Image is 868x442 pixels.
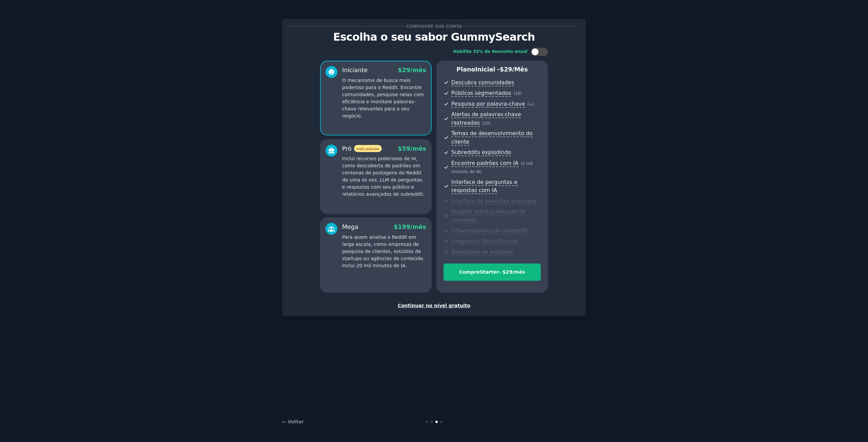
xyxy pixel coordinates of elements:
[398,224,411,230] font: 199
[398,67,402,73] font: $
[451,90,511,96] font: Públicos segmentados
[394,224,398,230] font: $
[451,179,517,194] font: Interface de perguntas e respostas com IA
[451,227,528,234] font: Influenciadores do subreddit
[520,91,522,96] font: )
[451,111,521,126] font: Alertas de palavras-chave rastreadas
[342,224,358,230] font: Mega
[500,66,504,73] font: $
[489,121,491,126] font: )
[398,303,470,308] font: Continuar no nível gratuito
[451,249,513,255] font: Avaliações de produtos
[475,66,500,73] font: Inicial -
[512,66,528,73] font: /mês
[451,198,537,204] font: Interface de pesquisa avançada
[451,130,533,145] font: Temas de desenvolvimento do cliente
[515,91,520,96] font: 10
[410,145,426,152] font: /mês
[506,269,512,275] font: 29
[398,145,402,152] font: $
[484,121,489,126] font: 10
[459,269,480,275] font: Compre
[356,147,379,151] font: mais popular
[451,149,511,155] font: Subreddits explodindo
[443,264,541,281] button: CompreStarter- $29/mês
[529,102,532,107] font: ∞
[482,121,484,126] font: (
[342,234,425,268] font: Para quem analisa o Reddit em larga escala, como empresas de pesquisa de clientes, estúdios de st...
[527,102,529,107] font: (
[504,66,512,73] font: 29
[480,269,499,275] font: Starter
[513,91,515,96] font: (
[410,224,426,230] font: /mês
[342,78,424,119] font: O mecanismo de busca mais poderoso para o Reddit. Encontre comunidades, pesquise nelas com eficiê...
[410,67,426,73] font: /mês
[451,101,525,107] font: Pesquisa por palavra-chave
[480,169,482,174] font: )
[342,145,352,152] font: Pró
[451,79,514,86] font: Descubra comunidades
[333,31,535,43] font: Escolha o seu sabor GummySearch
[456,66,475,73] font: Plano
[453,49,528,54] font: Habilite 33% de desconto anual
[342,156,425,197] font: Inclui recursos poderosos de IA, como descoberta de padrões em centenas de postagens do Reddit de...
[521,161,522,166] font: (
[512,269,525,275] font: /mês
[342,67,368,73] font: Iniciante
[499,269,506,275] font: - $
[402,67,410,73] font: 29
[402,145,410,152] font: 59
[451,160,518,166] font: Encontre padrões com IA
[532,102,534,107] font: )
[282,419,304,424] a: ← Voltar
[451,208,526,223] font: Insights sobre promoção de conteúdo
[406,24,461,29] font: Configure sua conta
[451,238,518,245] font: Integração Slack/Discord
[451,161,533,174] font: 2 mil minutos de IA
